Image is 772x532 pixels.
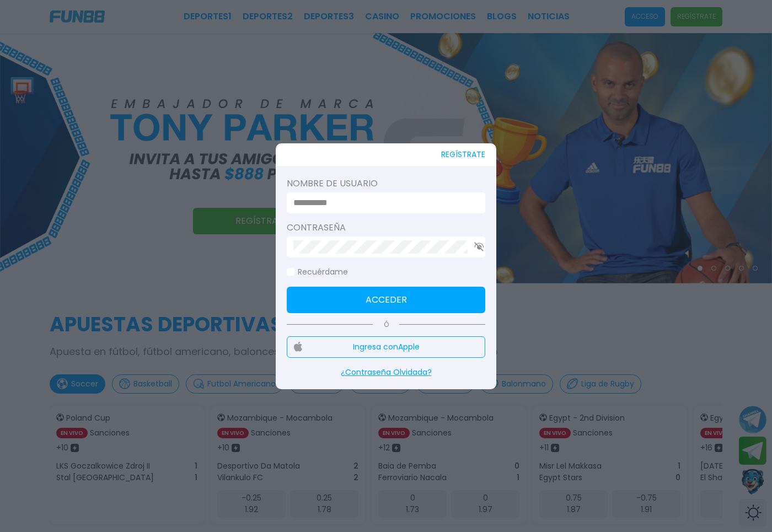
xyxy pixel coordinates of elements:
[287,177,485,190] label: Nombre de usuario
[287,266,348,278] label: Recuérdame
[287,336,485,358] button: Ingresa conApple
[441,143,485,166] button: REGÍSTRATE
[287,367,485,378] p: ¿Contraseña Olvidada?
[287,320,485,330] p: Ó
[287,287,485,313] button: Acceder
[287,221,485,234] label: Contraseña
